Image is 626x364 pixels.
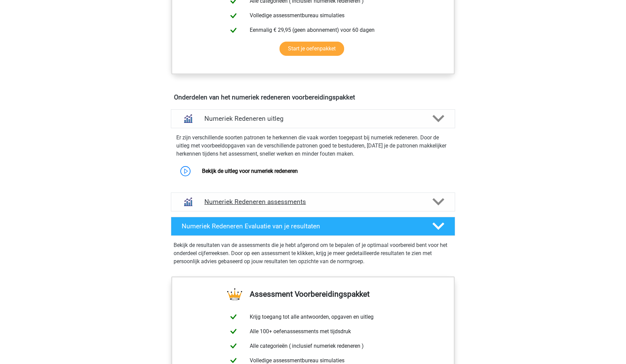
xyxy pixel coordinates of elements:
p: Bekijk de resultaten van de assessments die je hebt afgerond om te bepalen of je optimaal voorber... [174,241,452,266]
a: Start je oefenpakket [280,42,344,56]
h4: Numeriek Redeneren Evaluatie van je resultaten [182,222,422,230]
h4: Onderdelen van het numeriek redeneren voorbereidingspakket [174,93,452,101]
h4: Numeriek Redeneren assessments [204,198,422,206]
a: Numeriek Redeneren Evaluatie van je resultaten [168,217,458,236]
p: Er zijn verschillende soorten patronen te herkennen die vaak worden toegepast bij numeriek redene... [176,134,450,158]
a: assessments Numeriek Redeneren assessments [168,192,458,211]
img: numeriek redeneren assessments [179,193,197,210]
a: uitleg Numeriek Redeneren uitleg [168,109,458,128]
img: numeriek redeneren uitleg [179,110,197,127]
h4: Numeriek Redeneren uitleg [204,115,422,122]
a: Bekijk de uitleg voor numeriek redeneren [202,168,298,174]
